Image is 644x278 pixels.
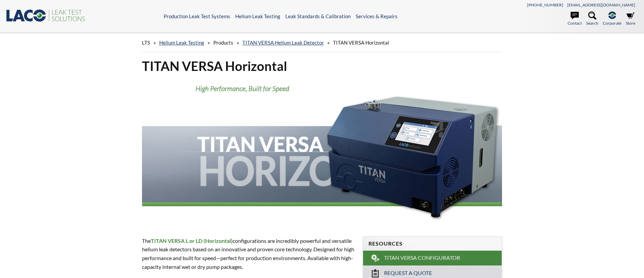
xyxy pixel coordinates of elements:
[356,13,398,19] a: Services & Repairs
[142,40,150,46] span: LTS
[285,13,351,19] a: Leak Standards & Calibration
[159,40,204,46] a: Helium Leak Testing
[626,11,635,26] a: Store
[384,270,432,277] span: Request a Quote
[142,80,502,224] img: TITAN VERSA Horizontal header
[603,20,621,26] span: Corporate
[567,2,635,7] a: [EMAIL_ADDRESS][DOMAIN_NAME]
[242,40,324,46] a: TITAN VERSA Helium Leak Detector
[164,13,230,19] a: Production Leak Test Systems
[368,240,496,247] h4: Resources
[142,33,502,52] div: » » » »
[213,40,233,46] span: Products
[235,13,280,19] a: Helium Leak Testing
[586,11,598,26] a: Search
[142,58,502,74] h1: TITAN VERSA Horizontal
[151,237,233,244] strong: TITAN VERSA L or LD (Horizontal)
[384,254,460,261] span: TITAN VERSA Configurator
[568,11,582,26] a: Contact
[363,251,502,266] a: TITAN VERSA Configurator
[527,2,563,7] a: [PHONE_NUMBER]
[142,236,355,271] p: The configurations are incredibly powerful and versatile helium leak detectors based on an innova...
[333,40,389,46] span: TITAN VERSA Horizontal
